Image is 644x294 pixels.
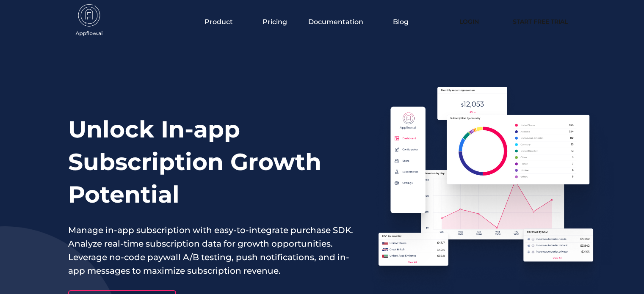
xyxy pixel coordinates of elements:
a: Start Free Trial [504,12,576,31]
a: Login [447,12,492,31]
button: Product [205,18,241,26]
h1: Unlock In-app Subscription Growth Potential [68,113,354,211]
p: Manage in-app subscription with easy-to-integrate purchase SDK. Analyze real-time subscription da... [68,223,354,278]
a: Pricing [263,18,287,26]
button: Documentation [308,18,372,26]
span: Documentation [308,18,363,26]
img: appflow.ai-logo [68,4,111,38]
a: Blog [393,18,409,26]
span: Product [205,18,233,26]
